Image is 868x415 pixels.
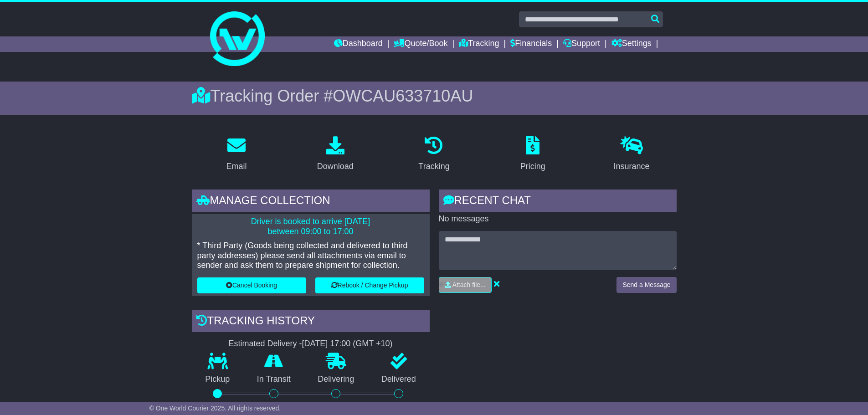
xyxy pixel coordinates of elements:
[192,190,430,214] div: Manage collection
[418,160,449,173] div: Tracking
[394,36,447,52] a: Quote/Book
[226,160,247,173] div: Email
[192,86,677,106] div: Tracking Order #
[333,87,473,105] span: OWCAU633710AU
[197,217,424,236] p: Driver is booked to arrive [DATE] between 09:00 to 17:00
[311,133,360,176] a: Download
[616,277,676,293] button: Send a Message
[315,277,424,293] button: Rebook / Change Pickup
[243,374,304,384] p: In Transit
[439,214,677,224] p: No messages
[149,405,281,412] span: © One World Courier 2025. All rights reserved.
[611,36,652,52] a: Settings
[608,133,656,176] a: Insurance
[304,374,368,384] p: Delivering
[302,339,393,349] div: [DATE] 17:00 (GMT +10)
[220,133,252,176] a: Email
[459,36,499,52] a: Tracking
[197,241,424,271] p: * Third Party (Goods being collected and delivered to third party addresses) please send all atta...
[514,133,551,176] a: Pricing
[520,160,545,173] div: Pricing
[368,374,430,384] p: Delivered
[192,339,430,349] div: Estimated Delivery -
[192,310,430,334] div: Tracking history
[439,190,677,214] div: RECENT CHAT
[563,36,600,52] a: Support
[334,36,383,52] a: Dashboard
[192,374,244,384] p: Pickup
[510,36,552,52] a: Financials
[317,160,354,173] div: Download
[197,277,306,293] button: Cancel Booking
[412,133,455,176] a: Tracking
[614,160,650,173] div: Insurance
